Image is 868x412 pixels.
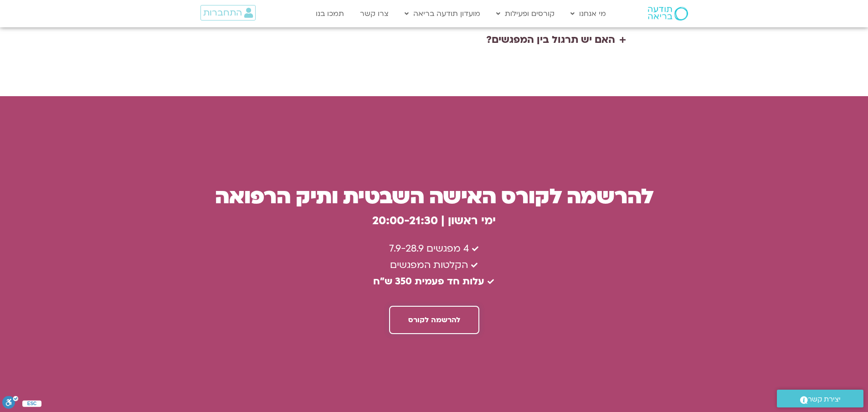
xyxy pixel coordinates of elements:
[808,393,841,406] span: יצירת קשר
[408,316,460,324] span: להרשמה לקורס
[390,257,470,273] span: הקלטות המפגשים
[566,5,611,22] a: מי אנחנו
[400,5,485,22] a: מועדון תודעה בריאה
[200,5,256,21] a: התחברות
[648,7,688,21] img: תודעה בריאה
[389,241,471,257] span: 4 מפגשים 7.9-28.9
[777,390,863,407] a: יצירת קשר
[238,27,630,53] summary: האם יש תרגול בין המפגשים?
[212,184,656,210] h3: להרשמה לקורס האישה השבטית ותיק הרפואה
[492,5,559,22] a: קורסים ופעילות
[355,5,393,22] a: צרו קשר
[203,8,242,18] span: התחברות
[311,5,349,22] a: תמכו בנו
[389,306,479,334] a: להרשמה לקורס
[486,31,615,49] div: האם יש תרגול בין המפגשים?
[372,213,496,228] b: ימי ראשון | 20:00-21:3
[431,213,438,228] b: 0
[373,275,484,288] b: עלות חד פעמית 350 ש״ח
